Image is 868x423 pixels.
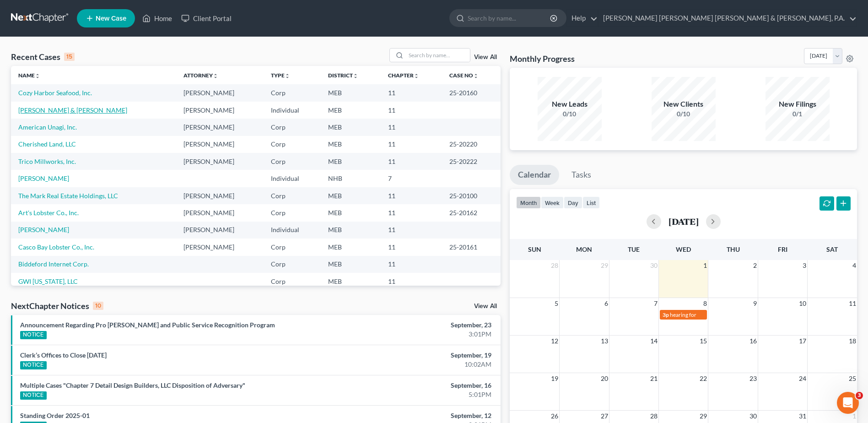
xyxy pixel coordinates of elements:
span: 13 [600,336,609,347]
span: New Case [96,15,126,22]
a: GWI [US_STATE], LLC [18,277,78,285]
div: NOTICE [20,331,47,339]
td: MEB [321,153,381,170]
td: 25-20160 [442,84,501,101]
td: Corp [264,239,321,255]
span: 12 [550,336,559,347]
i: unfold_more [353,73,358,79]
div: 0/10 [538,109,602,119]
a: Chapterunfold_more [388,72,419,79]
td: 11 [381,256,442,273]
td: MEB [321,136,381,153]
div: NOTICE [20,391,47,400]
a: Case Nounfold_more [449,72,479,79]
td: Corp [264,204,321,221]
td: MEB [321,256,381,273]
span: 31 [798,411,807,422]
a: Cherished Land, LLC [18,140,76,148]
span: Sat [826,245,838,253]
td: 11 [381,273,442,290]
div: September, 12 [340,411,491,420]
span: 24 [798,373,807,384]
td: 11 [381,102,442,119]
span: 3p [663,311,669,318]
span: hearing for [670,311,696,318]
i: unfold_more [35,73,40,79]
td: [PERSON_NAME] [176,239,264,255]
td: 11 [381,187,442,204]
span: 28 [649,411,658,422]
h3: Monthly Progress [510,53,575,64]
div: 5:01PM [340,390,491,399]
div: NextChapter Notices [11,300,103,311]
td: 11 [381,239,442,255]
a: Nameunfold_more [18,72,40,79]
td: MEB [321,84,381,101]
a: Typeunfold_more [271,72,290,79]
span: Sun [528,245,541,253]
td: 25-20100 [442,187,501,204]
td: [PERSON_NAME] [176,136,264,153]
td: MEB [321,187,381,204]
input: Search by name... [468,10,551,27]
a: Clerk’s Offices to Close [DATE] [20,351,107,359]
td: Corp [264,153,321,170]
td: Individual [264,102,321,119]
td: Individual [264,170,321,187]
td: Corp [264,136,321,153]
span: 5 [554,298,559,309]
span: 9 [752,298,758,309]
a: Attorneyunfold_more [183,72,218,79]
span: 30 [749,411,758,422]
td: Corp [264,256,321,273]
div: 15 [64,53,75,61]
div: 0/1 [766,109,830,119]
td: MEB [321,239,381,255]
span: 1 [852,411,857,422]
a: Casco Bay Lobster Co., Inc. [18,243,94,251]
input: Search by name... [406,49,470,62]
td: [PERSON_NAME] [176,187,264,204]
span: 10 [798,298,807,309]
span: 23 [749,373,758,384]
div: September, 16 [340,381,491,390]
span: 16 [749,336,758,347]
span: 29 [699,411,708,422]
div: September, 19 [340,351,491,360]
a: Cozy Harbor Seafood, Inc. [18,89,92,97]
a: [PERSON_NAME] [PERSON_NAME] [PERSON_NAME] & [PERSON_NAME], P.A. [598,10,857,27]
a: Standing Order 2025-01 [20,412,90,419]
a: [PERSON_NAME] [18,174,69,182]
span: 1 [702,260,708,271]
td: 11 [381,222,442,239]
span: 8 [702,298,708,309]
span: 28 [550,260,559,271]
a: The Mark Real Estate Holdings, LLC [18,192,118,200]
div: New Leads [538,99,602,109]
span: 29 [600,260,609,271]
div: September, 23 [340,320,491,330]
span: 7 [653,298,658,309]
div: 0/10 [652,109,716,119]
div: 10 [93,302,103,310]
span: 15 [699,336,708,347]
span: 22 [699,373,708,384]
span: Thu [727,245,740,253]
span: 17 [798,336,807,347]
td: MEB [321,222,381,239]
div: 3:01PM [340,330,491,339]
td: [PERSON_NAME] [176,119,264,136]
a: View All [474,303,497,309]
a: Biddeford Internet Corp. [18,260,89,268]
span: 26 [550,411,559,422]
a: Multiple Cases "Chapter 7 Detail Design Builders, LLC Disposition of Adversary" [20,381,245,389]
button: list [582,196,600,209]
td: [PERSON_NAME] [176,153,264,170]
td: 11 [381,119,442,136]
a: Help [567,10,598,27]
span: 20 [600,373,609,384]
h2: [DATE] [669,217,699,226]
span: 30 [649,260,658,271]
a: Art's Lobster Co., Inc. [18,209,79,217]
td: Corp [264,187,321,204]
